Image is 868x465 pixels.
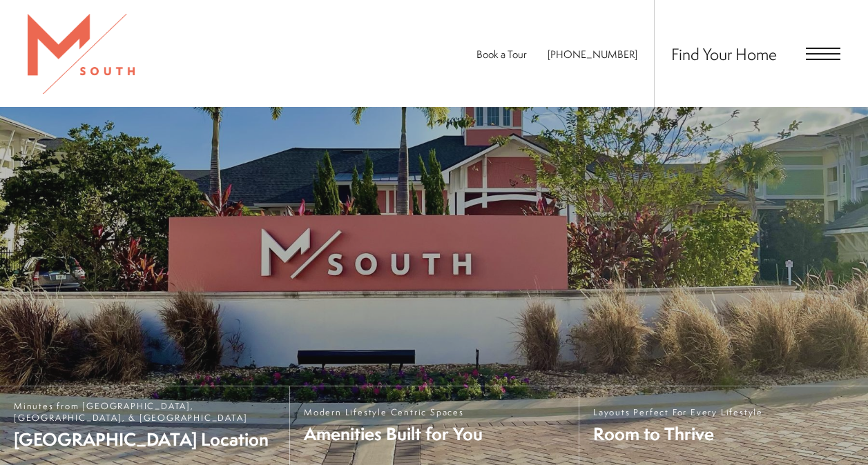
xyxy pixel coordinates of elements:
[82,210,328,225] p: Exceptional Living in The Heart of [GEOGRAPHIC_DATA]
[476,47,527,61] a: Book a Tour
[806,48,840,60] button: Open Menu
[82,329,247,362] a: Explore Our Community
[28,14,135,94] img: MSouth
[671,43,777,65] a: Find Your Home
[82,232,787,310] p: Welcome Home to M South Apartment Homes
[105,338,224,353] span: Explore Our Community
[14,400,276,424] span: Minutes from [GEOGRAPHIC_DATA], [GEOGRAPHIC_DATA], & [GEOGRAPHIC_DATA]
[14,427,276,451] span: [GEOGRAPHIC_DATA] Location
[548,47,637,61] a: Call Us at 813-570-8014
[548,47,637,61] span: [PHONE_NUMBER]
